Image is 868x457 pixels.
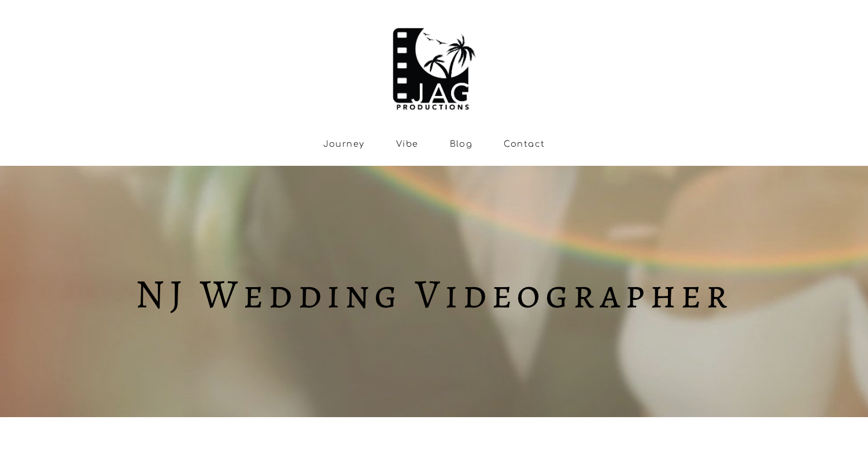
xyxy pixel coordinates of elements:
a: Blog [450,139,473,148]
a: Vibe [396,139,419,148]
a: Journey [323,139,365,148]
img: NJ Wedding Videographer | JAG Productions [388,17,479,113]
a: Contact [504,139,545,148]
h1: NJ Wedding Videographer [29,276,839,312]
